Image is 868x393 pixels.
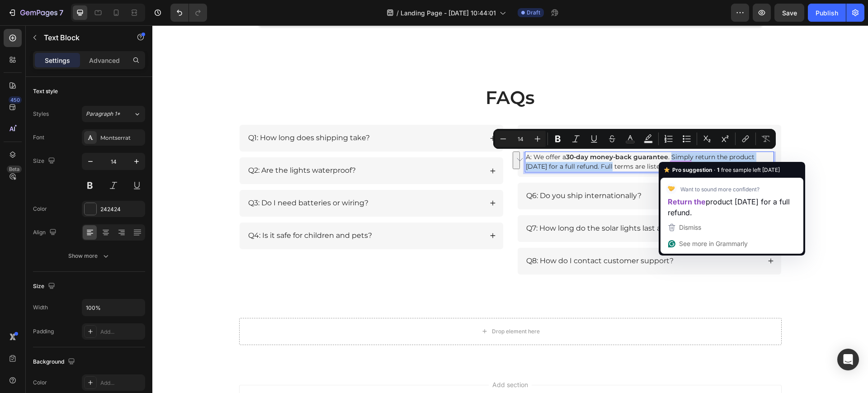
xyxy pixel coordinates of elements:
[33,356,77,368] div: Background
[374,108,523,118] p: Q5: What if I’m not happy with my order?
[374,199,538,208] p: Q7: How long do the solar lights last at night?
[45,56,70,65] p: Settings
[493,129,776,149] div: Editor contextual toolbar
[100,328,143,336] div: Add...
[59,7,63,18] p: 7
[374,166,489,175] p: Q6: Do you ship internationally?
[33,155,57,167] div: Size
[82,106,145,122] button: Paragraph 1*
[89,56,120,65] p: Advanced
[33,110,49,118] div: Styles
[782,9,797,17] span: Save
[33,227,58,239] div: Align
[152,25,868,393] iframe: To enrich screen reader interactions, please activate Accessibility in Grammarly extension settings
[33,248,145,264] button: Show more
[414,128,516,136] strong: 30-day money-back guarantee
[774,4,804,22] button: Save
[336,355,379,364] span: Add section
[527,9,540,17] span: Draft
[816,8,838,18] div: Publish
[33,133,44,142] div: Font
[100,134,143,142] div: Montserrat
[396,8,399,18] span: /
[401,8,496,18] span: Landing Page - [DATE] 10:44:01
[373,127,621,146] p: A: We offer a . Simply return the product [DATE] for a full refund. Full terms are listed on our ...
[86,110,120,118] span: Paragraph 1*
[340,303,387,310] div: Drop element here
[7,166,22,173] div: Beta
[44,32,121,43] p: Text Block
[373,126,622,147] div: Rich Text Editor. Editing area: main
[33,379,47,387] div: Color
[68,251,110,260] div: Show more
[170,4,207,22] div: Undo/Redo
[33,280,57,293] div: Size
[33,205,47,213] div: Color
[837,349,859,370] div: Open Intercom Messenger
[100,379,143,387] div: Add...
[82,299,145,316] input: Auto
[9,96,22,104] div: 450
[33,327,54,336] div: Padding
[4,4,67,22] button: 7
[808,4,846,22] button: Publish
[374,231,521,241] p: Q8: How do I contact customer support?
[33,87,58,95] div: Text style
[33,303,48,312] div: Width
[100,205,143,213] div: 242424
